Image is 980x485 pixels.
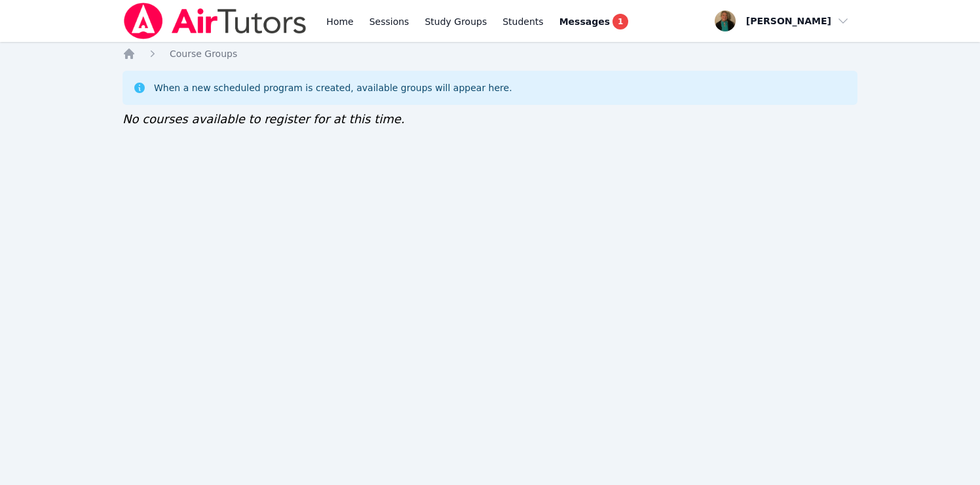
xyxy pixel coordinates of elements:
[612,14,628,29] span: 1
[559,15,610,28] span: Messages
[122,112,405,126] span: No courses available to register for at this time.
[122,3,308,39] img: Air Tutors
[170,47,237,60] a: Course Groups
[170,48,237,59] span: Course Groups
[122,47,857,60] nav: Breadcrumb
[154,81,512,94] div: When a new scheduled program is created, available groups will appear here.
